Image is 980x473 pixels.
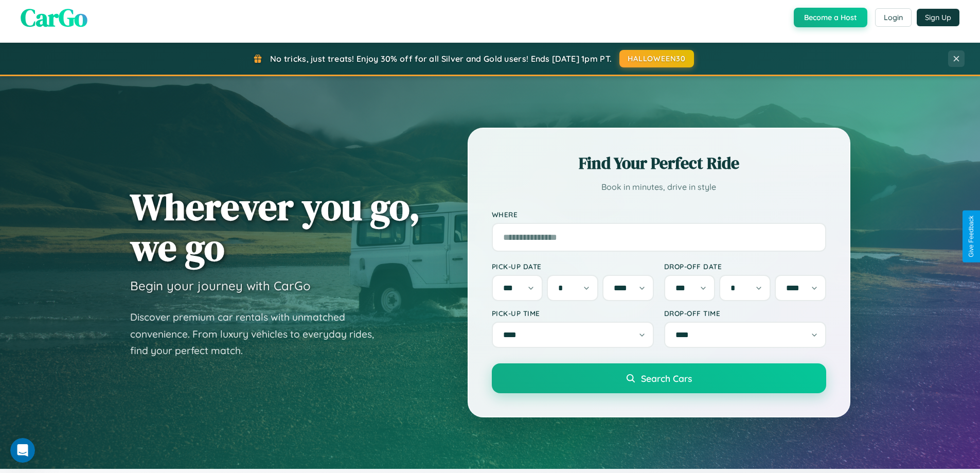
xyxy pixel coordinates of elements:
button: Become a Host [794,8,867,27]
p: Book in minutes, drive in style [492,180,826,195]
label: Pick-up Time [492,309,654,318]
span: Search Cars [641,373,692,384]
label: Drop-off Time [664,309,826,318]
span: No tricks, just treats! Enjoy 30% off for all Silver and Gold users! Ends [DATE] 1pm PT. [270,54,612,64]
label: Pick-up Date [492,262,654,271]
label: Drop-off Date [664,262,826,271]
h2: Find Your Perfect Ride [492,152,826,174]
label: Where [492,210,826,219]
p: Discover premium car rentals with unmatched convenience. From luxury vehicles to everyday rides, ... [130,309,387,359]
span: CarGo [21,1,87,34]
button: HALLOWEEN30 [619,50,694,67]
h1: Wherever you go, we go [130,186,420,268]
button: Sign Up [917,9,959,26]
iframe: Intercom live chat [10,438,35,463]
button: Login [875,8,912,27]
h3: Begin your journey with CarGo [130,278,311,293]
button: Search Cars [492,363,826,393]
div: Give Feedback [968,216,975,257]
